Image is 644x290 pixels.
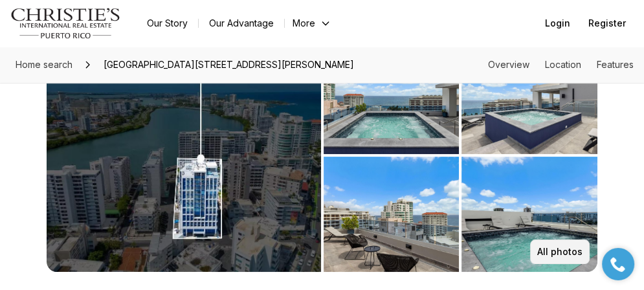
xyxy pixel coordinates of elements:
[488,60,634,70] nav: Page section menu
[199,14,284,32] a: Our Advantage
[16,59,72,70] span: Home search
[530,240,590,264] button: All photos
[10,8,121,39] img: logo
[461,157,597,272] button: View image gallery
[285,14,339,32] button: More
[47,39,597,272] div: Listing Photos
[588,18,626,28] span: Register
[324,157,460,272] button: View image gallery
[47,39,321,272] li: 1 of 12
[324,39,460,154] button: View image gallery
[324,39,598,272] li: 2 of 12
[537,247,583,257] p: All photos
[581,10,634,36] button: Register
[47,39,321,272] button: View image gallery
[10,54,78,75] a: Home search
[545,18,570,28] span: Login
[98,54,359,75] span: [GEOGRAPHIC_DATA][STREET_ADDRESS][PERSON_NAME]
[461,39,597,154] button: View image gallery
[488,59,529,70] a: Skip to: Overview
[545,59,581,70] a: Skip to: Location
[537,10,578,36] button: Login
[597,59,634,70] a: Skip to: Features
[137,14,198,32] a: Our Story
